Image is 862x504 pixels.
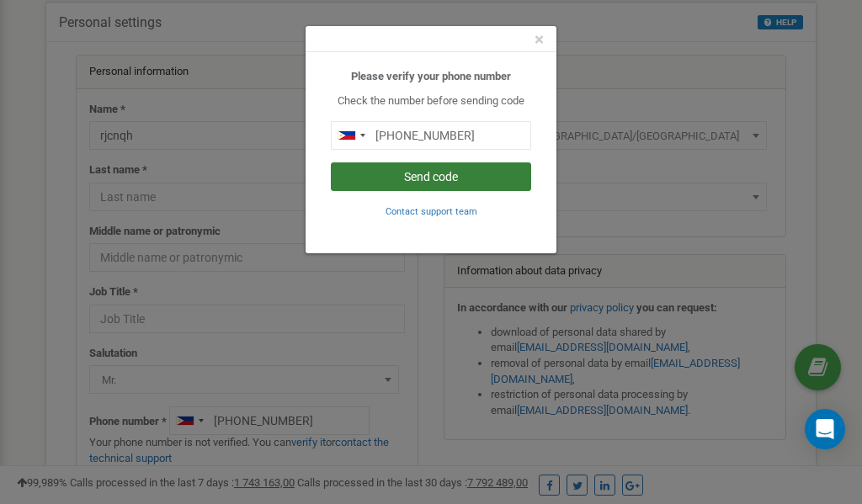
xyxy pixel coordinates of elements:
[332,122,370,149] div: Telephone country code
[331,162,531,191] button: Send code
[331,93,531,109] p: Check the number before sending code
[535,31,544,49] button: Close
[351,70,511,82] b: Please verify your phone number
[386,206,477,217] small: Contact support team
[805,409,845,449] div: Open Intercom Messenger
[386,204,477,217] a: Contact support team
[331,121,531,150] input: 0905 123 4567
[535,29,544,50] span: ×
